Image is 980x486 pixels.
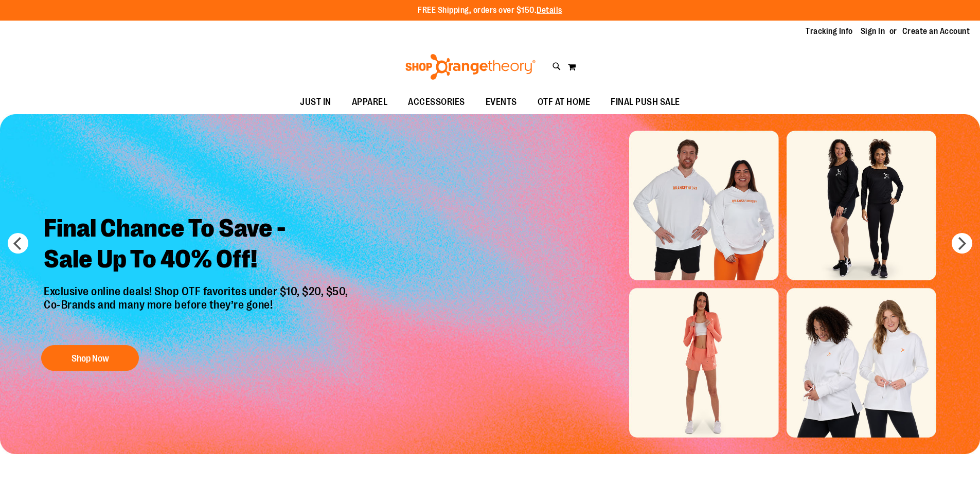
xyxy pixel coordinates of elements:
button: Shop Now [41,345,139,371]
span: FINAL PUSH SALE [611,91,680,114]
a: Final Chance To Save -Sale Up To 40% Off! Exclusive online deals! Shop OTF favorites under $10, $... [36,205,359,376]
h2: Final Chance To Save - Sale Up To 40% Off! [36,205,359,285]
a: ACCESSORIES [398,91,475,114]
img: Shop Orangetheory [404,54,537,80]
a: FINAL PUSH SALE [600,91,690,114]
a: OTF AT HOME [527,91,601,114]
button: next [952,233,972,254]
p: Exclusive online deals! Shop OTF favorites under $10, $20, $50, Co-Brands and many more before th... [36,285,359,335]
a: Tracking Info [806,26,853,37]
span: APPAREL [352,91,388,114]
p: FREE Shipping, orders over $150. [418,5,562,16]
button: prev [8,233,28,254]
a: Sign In [861,26,885,37]
a: JUST IN [290,91,342,114]
span: EVENTS [486,91,517,114]
span: JUST IN [300,91,331,114]
span: OTF AT HOME [538,91,591,114]
a: Details [537,6,562,15]
a: EVENTS [475,91,527,114]
a: Create an Account [902,26,970,37]
span: ACCESSORIES [408,91,465,114]
a: APPAREL [342,91,398,114]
